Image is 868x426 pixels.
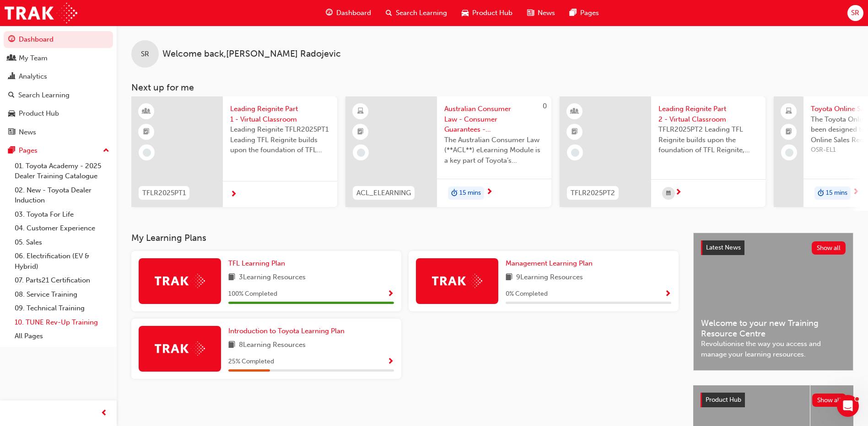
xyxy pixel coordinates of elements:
span: learningResourceType_INSTRUCTOR_LED-icon [143,106,150,117]
a: 01. Toyota Academy - 2025 Dealer Training Catalogue [11,159,113,183]
a: Product HubShow all [701,393,846,407]
a: TFL Learning Plan [228,258,289,269]
span: book-icon [228,340,235,351]
span: ACL_ELEARNING [356,188,411,198]
a: guage-iconDashboard [318,4,378,22]
a: News [4,124,113,141]
span: duration-icon [451,187,458,199]
span: Welcome to your new Training Resource Centre [701,318,846,339]
a: Analytics [4,68,113,85]
span: Pages [580,8,599,18]
a: 09. Technical Training [11,301,113,315]
a: Latest NewsShow all [701,240,846,255]
span: Welcome back , [PERSON_NAME] Radojevic [162,49,341,59]
a: Latest NewsShow allWelcome to your new Training Resource CentreRevolutionise the way you access a... [693,233,853,371]
span: Australian Consumer Law - Consumer Guarantees - eLearning module [444,104,544,135]
span: learningRecordVerb_NONE-icon [357,149,365,157]
span: news-icon [8,128,15,137]
span: Revolutionise the way you access and manage your learning resources. [701,339,846,359]
span: Product Hub [706,396,741,404]
span: 9 Learning Resources [516,272,583,283]
span: news-icon [527,7,534,19]
span: chart-icon [8,73,15,81]
span: people-icon [8,54,15,63]
a: 05. Sales [11,235,113,250]
span: News [538,8,555,18]
span: booktick-icon [357,126,364,138]
span: Leading Reignite Part 1 - Virtual Classroom [230,104,330,124]
a: car-iconProduct Hub [454,4,520,22]
span: laptop-icon [786,106,792,117]
a: news-iconNews [520,4,562,22]
span: prev-icon [101,408,108,419]
span: duration-icon [818,187,824,199]
span: 3 Learning Resources [239,272,306,283]
span: TFL Learning Plan [228,259,285,267]
span: up-icon [103,145,109,157]
span: next-icon [852,188,859,197]
img: Trak [5,3,77,23]
span: Latest News [706,244,741,251]
span: 25 % Completed [228,357,274,367]
span: learningRecordVerb_NONE-icon [143,149,151,157]
img: Trak [432,274,482,288]
h3: My Learning Plans [131,233,679,243]
div: My Team [19,53,48,64]
span: learningRecordVerb_NONE-icon [785,149,793,157]
span: guage-icon [8,36,15,44]
span: Leading Reignite TFLR2025PT1 Leading TFL Reignite builds upon the foundation of TFL Reignite, rea... [230,124,330,155]
span: Product Hub [472,8,512,18]
div: Product Hub [19,108,59,119]
a: Search Learning [4,87,113,104]
button: Show all [812,394,846,407]
a: 10. TUNE Rev-Up Training [11,315,113,330]
span: Show Progress [387,358,394,366]
iframe: Intercom live chat [837,395,859,417]
div: Analytics [19,71,47,82]
span: TFLR2025PT2 [571,188,615,198]
button: Pages [4,142,113,159]
a: search-iconSearch Learning [378,4,454,22]
span: booktick-icon [571,126,578,138]
span: 0 [543,102,547,110]
span: search-icon [386,7,392,19]
span: 15 mins [826,188,847,198]
a: 03. Toyota For Life [11,208,113,222]
span: 15 mins [459,188,481,198]
a: All Pages [11,329,113,343]
span: 0 % Completed [506,289,548,299]
span: learningResourceType_ELEARNING-icon [357,106,364,117]
a: 02. New - Toyota Dealer Induction [11,183,113,208]
a: TFLR2025PT1Leading Reignite Part 1 - Virtual ClassroomLeading Reignite TFLR2025PT1 Leading TFL Re... [131,96,337,207]
span: Introduction to Toyota Learning Plan [228,327,345,335]
span: learningRecordVerb_NONE-icon [571,149,579,157]
span: 100 % Completed [228,289,277,299]
a: 06. Electrification (EV & Hybrid) [11,249,113,273]
span: SR [141,49,149,59]
span: pages-icon [570,7,577,19]
span: Show Progress [664,290,671,298]
span: calendar-icon [666,188,671,199]
h3: Next up for me [117,82,868,93]
span: booktick-icon [786,126,792,138]
a: 0ACL_ELEARNINGAustralian Consumer Law - Consumer Guarantees - eLearning moduleThe Australian Cons... [345,96,551,207]
span: search-icon [8,91,15,100]
a: Management Learning Plan [506,258,596,269]
span: 8 Learning Resources [239,340,306,351]
div: Search Learning [18,90,70,101]
span: The Australian Consumer Law (**ACL**) eLearning Module is a key part of Toyota’s compliance progr... [444,135,544,166]
a: pages-iconPages [562,4,606,22]
span: car-icon [462,7,469,19]
span: pages-icon [8,147,15,155]
span: car-icon [8,110,15,118]
button: Show Progress [387,356,394,367]
div: Pages [19,145,38,156]
button: DashboardMy TeamAnalyticsSearch LearningProduct HubNews [4,29,113,142]
img: Trak [155,274,205,288]
a: 04. Customer Experience [11,221,113,235]
span: Search Learning [396,8,447,18]
span: booktick-icon [143,126,150,138]
span: TFLR2025PT1 [142,188,186,198]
